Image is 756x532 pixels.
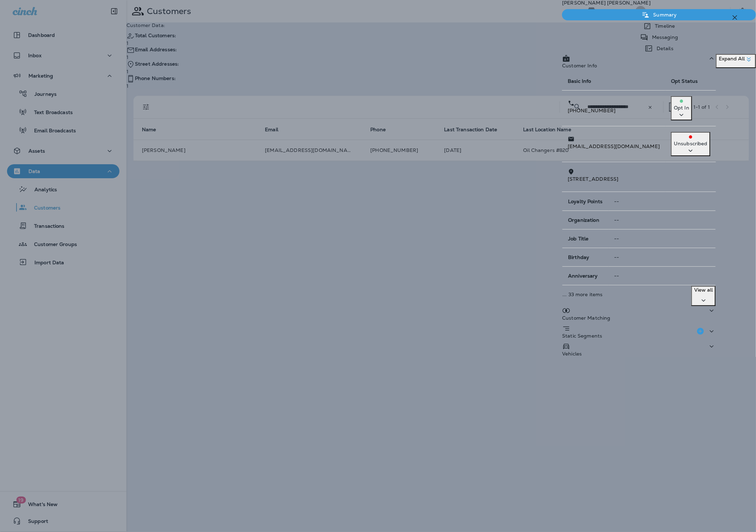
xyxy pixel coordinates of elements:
p: Timeline [652,23,675,29]
p: ... 33 more items [562,292,665,297]
p: Customer Info [562,63,597,68]
button: Add to Static Segment [693,324,708,338]
p: Summary [650,12,677,18]
span: Basic Info [568,78,591,84]
span: Organization [568,217,599,223]
span: -- [614,273,619,279]
button: Opt In [671,96,692,120]
span: -- [614,235,619,242]
p: [EMAIL_ADDRESS][DOMAIN_NAME] [568,143,660,150]
p: Opt In [674,105,689,111]
p: Static Segments [562,333,602,339]
button: Unsubscribed [671,132,710,156]
span: -- [614,198,619,205]
p: Messaging [649,34,678,40]
p: View all [694,287,713,293]
p: Expand All [719,55,753,64]
p: Customer Matching [562,315,610,321]
button: View all [691,286,716,306]
span: -- [614,254,619,260]
span: Loyalty Points [568,198,602,205]
span: Anniversary [568,273,598,279]
span: Birthday [568,254,589,260]
span: Job Title [568,235,588,242]
p: Vehicles [562,351,582,357]
span: [STREET_ADDRESS] [568,176,618,182]
span: Opt Status [671,78,698,84]
span: -- [614,217,619,223]
p: Unsubscribed [674,141,708,146]
p: Details [653,46,673,51]
p: [PHONE_NUMBER] [568,107,660,114]
button: Expand All [716,54,756,68]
